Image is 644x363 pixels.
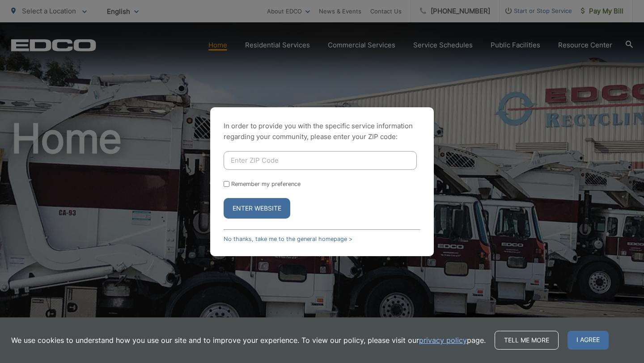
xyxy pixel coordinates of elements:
[224,121,420,142] p: In order to provide you with the specific service information regarding your community, please en...
[224,151,417,170] input: Enter ZIP Code
[224,236,352,242] a: No thanks, take me to the general homepage >
[419,335,467,346] a: privacy policy
[495,331,559,350] a: Tell me more
[231,181,301,187] label: Remember my preference
[224,198,290,219] button: Enter Website
[568,331,609,350] span: I agree
[11,335,486,346] p: We use cookies to understand how you use our site and to improve your experience. To view our pol...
